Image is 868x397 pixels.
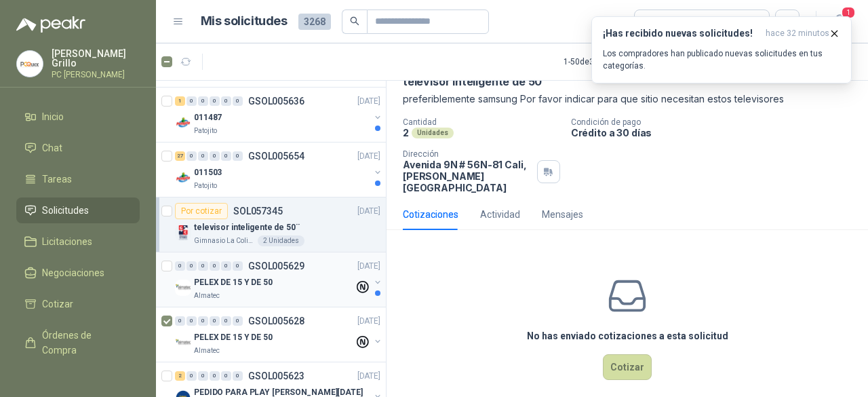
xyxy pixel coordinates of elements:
p: GSOL005636 [248,96,304,106]
p: preferiblemente samsung Por favor indicar para que sitio necesitan estos televisores [403,92,852,107]
div: 0 [198,371,208,381]
div: Actividad [480,207,520,222]
div: 0 [210,371,220,381]
span: Solicitudes [42,203,89,218]
p: Almatec [194,345,220,356]
p: PELEX DE 15 Y DE 50 [194,276,273,289]
span: Cotizar [42,297,73,311]
div: 27 [175,151,185,161]
p: televisor inteligente de 50¨ [194,221,300,234]
h3: No has enviado cotizaciones a esta solicitud [527,328,728,343]
span: Negociaciones [42,265,104,280]
div: 0 [233,316,243,326]
a: Órdenes de Compra [16,322,140,363]
p: GSOL005629 [248,261,304,271]
p: Crédito a 30 días [571,127,863,138]
a: Tareas [16,166,140,192]
a: Por cotizarSOL057345[DATE] Company Logotelevisor inteligente de 50¨Gimnasio La Colina2 Unidades [156,197,386,252]
p: SOL057345 [233,206,283,216]
img: Company Logo [175,115,191,131]
div: 0 [186,261,197,271]
span: Órdenes de Compra [42,328,127,358]
span: search [350,16,359,26]
div: 0 [198,261,208,271]
div: 0 [221,261,231,271]
div: 2 [175,371,185,381]
span: 3268 [298,14,331,30]
h1: Mis solicitudes [201,12,288,31]
div: Cotizaciones [403,207,458,222]
div: 0 [210,96,220,106]
p: PELEX DE 15 Y DE 50 [194,331,273,344]
a: Inicio [16,104,140,130]
button: 1 [827,10,852,34]
p: GSOL005654 [248,151,304,161]
span: Licitaciones [42,234,92,249]
p: televisor inteligente de 50¨ [403,75,549,89]
p: [DATE] [357,260,380,273]
div: 0 [233,261,243,271]
div: 0 [198,96,208,106]
p: Almatec [194,290,220,301]
a: Chat [16,135,140,161]
p: Los compradores han publicado nuevas solicitudes en tus categorías. [603,48,840,72]
div: 0 [221,316,231,326]
div: 1 - 50 de 3329 [564,51,652,73]
p: 011503 [194,166,222,179]
div: 0 [198,151,208,161]
div: 0 [175,261,185,271]
p: Patojito [194,181,217,191]
p: GSOL005623 [248,371,304,381]
p: Patojito [194,126,217,136]
p: Dirección [403,149,532,159]
p: [DATE] [357,370,380,383]
div: 0 [233,151,243,161]
div: 2 Unidades [258,235,304,246]
img: Company Logo [17,51,43,77]
p: [DATE] [357,205,380,218]
a: 1 0 0 0 0 0 GSOL005636[DATE] Company Logo011487Patojito [175,93,383,136]
span: Inicio [42,109,64,124]
p: [DATE] [357,150,380,163]
p: 2 [403,127,409,138]
a: 0 0 0 0 0 0 GSOL005629[DATE] Company LogoPELEX DE 15 Y DE 50Almatec [175,258,383,301]
div: 0 [186,96,197,106]
img: Company Logo [175,280,191,296]
div: 0 [198,316,208,326]
div: 1 [175,96,185,106]
a: 0 0 0 0 0 0 GSOL005628[DATE] Company LogoPELEX DE 15 Y DE 50Almatec [175,313,383,356]
div: 0 [186,316,197,326]
p: Condición de pago [571,117,863,127]
div: Mensajes [542,207,583,222]
div: Unidades [412,128,454,138]
a: 27 0 0 0 0 0 GSOL005654[DATE] Company Logo011503Patojito [175,148,383,191]
div: 0 [221,371,231,381]
div: 0 [221,96,231,106]
p: [DATE] [357,315,380,328]
button: Cotizar [603,354,652,380]
div: 0 [233,96,243,106]
span: Tareas [42,172,72,187]
a: Cotizar [16,291,140,317]
span: hace 32 minutos [766,28,829,39]
div: 0 [186,371,197,381]
div: 0 [221,151,231,161]
p: Avenida 9N # 56N-81 Cali , [PERSON_NAME][GEOGRAPHIC_DATA] [403,159,532,193]
p: Cantidad [403,117,560,127]
span: Chat [42,140,62,155]
div: 0 [210,316,220,326]
a: Licitaciones [16,229,140,254]
div: 0 [210,151,220,161]
a: Negociaciones [16,260,140,286]
p: [DATE] [357,95,380,108]
p: [PERSON_NAME] Grillo [52,49,140,68]
p: 011487 [194,111,222,124]
button: ¡Has recibido nuevas solicitudes!hace 32 minutos Los compradores han publicado nuevas solicitudes... [591,16,852,83]
div: Todas [643,14,671,29]
div: 0 [186,151,197,161]
div: 0 [233,371,243,381]
img: Company Logo [175,170,191,186]
p: PC [PERSON_NAME] [52,71,140,79]
p: Gimnasio La Colina [194,235,255,246]
h3: ¡Has recibido nuevas solicitudes! [603,28,760,39]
